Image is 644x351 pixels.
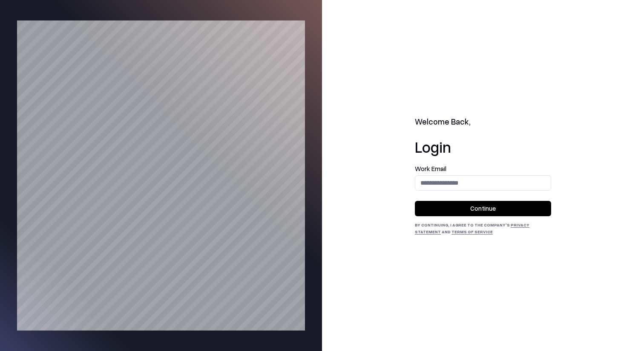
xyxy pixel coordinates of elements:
a: Terms of Service [451,229,493,234]
label: Work Email [415,165,551,172]
div: By continuing, I agree to the Company's and [415,221,551,235]
h2: Welcome Back, [415,116,551,128]
a: Privacy Statement [415,222,529,234]
h1: Login [415,138,551,155]
button: Continue [415,201,551,216]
